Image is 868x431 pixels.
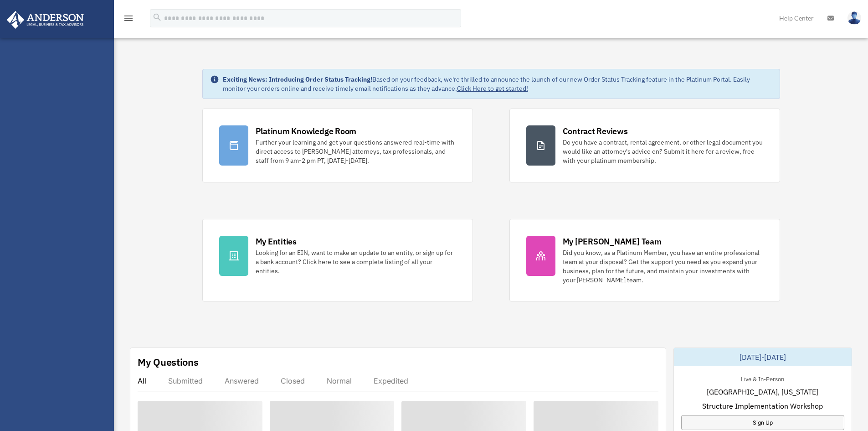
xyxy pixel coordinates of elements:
div: My [PERSON_NAME] Team [563,236,662,247]
div: Normal [327,376,352,385]
a: My [PERSON_NAME] Team Did you know, as a Platinum Member, you have an entire professional team at... [509,219,780,301]
a: menu [123,16,134,24]
i: search [152,12,162,22]
a: My Entities Looking for an EIN, want to make an update to an entity, or sign up for a bank accoun... [202,219,473,301]
div: Did you know, as a Platinum Member, you have an entire professional team at your disposal? Get th... [563,248,763,285]
div: Based on your feedback, we're thrilled to announce the launch of our new Order Status Tracking fe... [223,75,772,93]
div: Do you have a contract, rental agreement, or other legal document you would like an attorney's ad... [563,138,763,165]
a: Click Here to get started! [457,84,528,93]
a: Platinum Knowledge Room Further your learning and get your questions answered real-time with dire... [202,109,473,182]
img: User Pic [847,11,861,25]
div: Platinum Knowledge Room [256,125,357,137]
a: Contract Reviews Do you have a contract, rental agreement, or other legal document you would like... [509,109,780,182]
strong: Exciting News: Introducing Order Status Tracking! [223,75,372,83]
div: Submitted [168,376,203,385]
span: [GEOGRAPHIC_DATA], [US_STATE] [707,386,818,397]
div: All [138,376,146,385]
div: Expedited [374,376,408,385]
div: My Entities [256,236,297,247]
div: Looking for an EIN, want to make an update to an entity, or sign up for a bank account? Click her... [256,248,456,275]
div: [DATE]-[DATE] [674,348,852,366]
div: Closed [281,376,305,385]
img: Anderson Advisors Platinum Portal [4,11,87,29]
i: menu [123,13,134,24]
div: Contract Reviews [563,125,628,137]
div: Further your learning and get your questions answered real-time with direct access to [PERSON_NAM... [256,138,456,165]
a: Sign Up [681,415,844,430]
span: Structure Implementation Workshop [702,400,823,411]
div: My Questions [138,355,199,369]
div: Answered [225,376,259,385]
div: Live & In-Person [734,374,791,383]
